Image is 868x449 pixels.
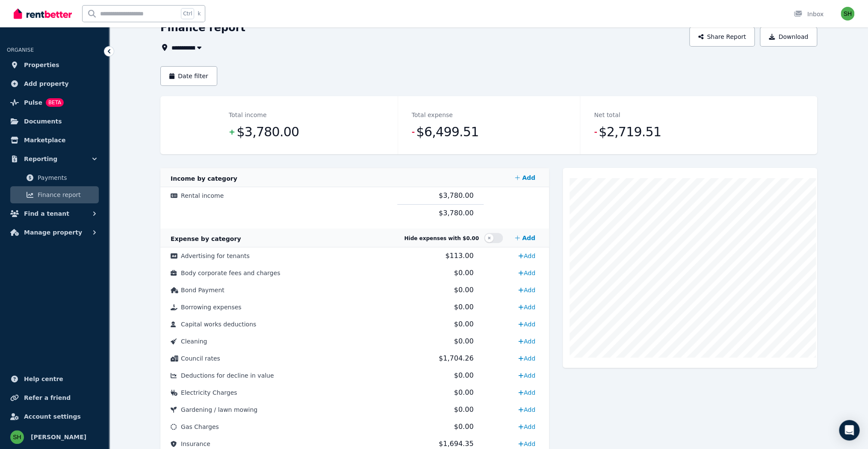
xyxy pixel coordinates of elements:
[439,354,473,362] span: $1,704.26
[841,7,854,21] img: Sunil Hooda
[236,123,299,141] span: $3,780.00
[171,235,241,242] span: Expense by category
[511,169,539,186] a: Add
[454,320,474,328] span: $0.00
[412,110,453,120] dt: Total expense
[181,355,220,362] span: Council rates
[160,66,217,86] button: Date filter
[515,352,538,365] a: Add
[181,287,224,293] span: Bond Payment
[454,286,474,294] span: $0.00
[454,269,474,277] span: $0.00
[10,186,99,203] a: Finance report
[229,110,266,120] dt: Total income
[515,266,538,280] a: Add
[24,60,59,70] span: Properties
[181,440,210,447] span: Insurance
[24,135,65,145] span: Marketplace
[181,389,237,396] span: Electricity Charges
[181,270,280,276] span: Body corporate fees and charges
[416,123,478,141] span: $6,499.51
[24,79,69,89] span: Add property
[515,369,538,382] a: Add
[515,420,538,434] a: Add
[689,27,755,47] button: Share Report
[38,190,95,200] span: Finance report
[454,405,474,414] span: $0.00
[454,303,474,311] span: $0.00
[7,408,102,425] a: Account settings
[839,420,859,440] div: Open Intercom Messenger
[454,388,474,396] span: $0.00
[515,403,538,417] a: Add
[160,21,245,35] h1: Finance report
[10,430,24,444] img: Sunil Hooda
[14,7,72,20] img: RentBetter
[439,440,473,448] span: $1,694.35
[181,304,241,311] span: Borrowing expenses
[24,393,71,403] span: Refer a friend
[454,371,474,379] span: $0.00
[181,338,207,345] span: Cleaning
[404,235,478,241] span: Hide expenses with $0.00
[594,110,620,120] dt: Net total
[515,335,538,348] a: Add
[38,173,95,183] span: Payments
[7,224,102,241] button: Manage property
[181,252,250,259] span: Advertising for tenants
[229,126,235,138] span: +
[439,209,473,217] span: $3,780.00
[445,252,473,260] span: $113.00
[594,126,597,138] span: -
[454,337,474,345] span: $0.00
[7,113,102,130] a: Documents
[454,423,474,431] span: $0.00
[7,47,34,53] span: ORGANISE
[24,208,69,219] span: Find a tenant
[515,317,538,331] a: Add
[515,249,538,263] a: Add
[31,432,86,442] span: [PERSON_NAME]
[7,75,102,92] a: Add property
[794,10,824,18] div: Inbox
[181,192,224,199] span: Rental income
[515,283,538,297] a: Add
[24,227,82,238] span: Manage property
[24,374,63,384] span: Help centre
[7,132,102,149] a: Marketplace
[439,191,473,200] span: $3,780.00
[7,150,102,167] button: Reporting
[181,423,219,430] span: Gas Charges
[24,411,81,422] span: Account settings
[10,169,99,186] a: Payments
[515,386,538,399] a: Add
[181,406,257,413] span: Gardening / lawn mowing
[7,56,102,73] a: Properties
[7,94,102,111] a: PulseBETA
[24,154,57,164] span: Reporting
[171,175,237,182] span: Income by category
[46,98,64,107] span: BETA
[181,321,256,328] span: Capital works deductions
[198,10,201,17] span: k
[511,229,539,247] a: Add
[24,97,42,108] span: Pulse
[24,116,62,126] span: Documents
[515,300,538,314] a: Add
[7,205,102,222] button: Find a tenant
[181,372,274,379] span: Deductions for decline in value
[412,126,415,138] span: -
[181,8,194,19] span: Ctrl
[760,27,817,47] button: Download
[7,370,102,387] a: Help centre
[7,389,102,406] a: Refer a friend
[599,123,661,141] span: $2,719.51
